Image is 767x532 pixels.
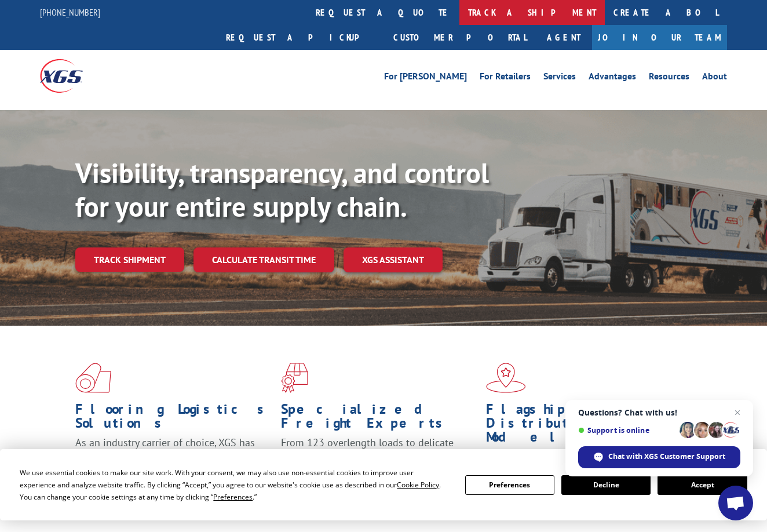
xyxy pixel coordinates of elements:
img: xgs-icon-focused-on-flooring-red [281,363,308,393]
a: [PHONE_NUMBER] [40,6,100,18]
img: xgs-icon-flagship-distribution-model-red [486,363,526,393]
span: As an industry carrier of choice, XGS has brought innovation and dedication to flooring logistics... [75,436,255,477]
span: Preferences [213,492,253,502]
a: Advantages [589,72,636,85]
span: Chat with XGS Customer Support [608,451,725,462]
a: Services [543,72,576,85]
a: About [702,72,727,85]
span: Support is online [578,426,675,435]
h1: Flagship Distribution Model [486,402,683,450]
a: Agent [535,25,592,50]
div: We use essential cookies to make our site work. With your consent, we may also use non-essential ... [20,467,451,503]
a: Customer Portal [385,25,535,50]
button: Preferences [465,475,554,495]
span: Cookie Policy [397,480,439,490]
p: From 123 overlength loads to delicate cargo, our experienced staff knows the best way to move you... [281,436,478,487]
a: For [PERSON_NAME] [384,72,467,85]
b: Visibility, transparency, and control for your entire supply chain. [75,155,489,224]
h1: Specialized Freight Experts [281,402,478,436]
a: Open chat [718,486,753,520]
img: xgs-icon-total-supply-chain-intelligence-red [75,363,111,393]
a: Join Our Team [592,25,727,50]
button: Accept [658,475,747,495]
h1: Flooring Logistics Solutions [75,402,272,436]
span: Chat with XGS Customer Support [578,446,740,468]
a: Resources [649,72,689,85]
a: Request a pickup [217,25,385,50]
a: Calculate transit time [193,247,334,272]
a: Track shipment [75,247,184,272]
span: Questions? Chat with us! [578,408,740,417]
button: Decline [561,475,651,495]
a: XGS ASSISTANT [344,247,443,272]
a: For Retailers [480,72,531,85]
